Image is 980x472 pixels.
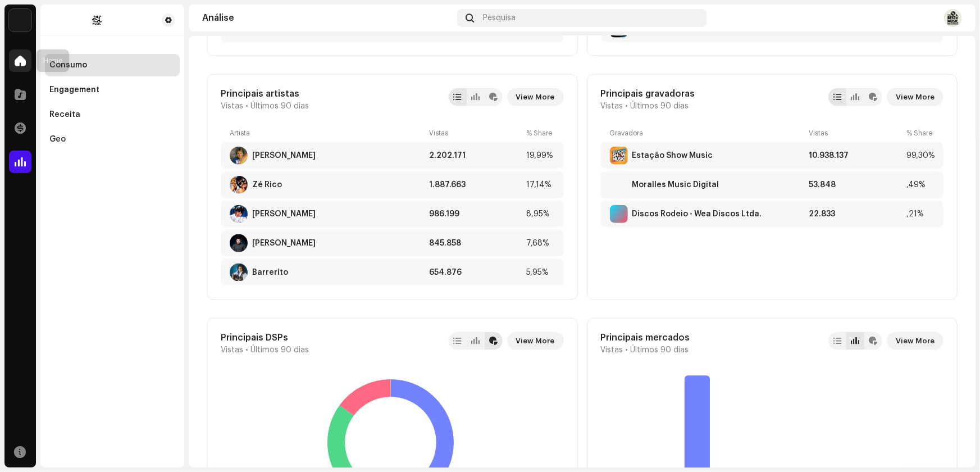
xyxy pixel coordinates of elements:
div: 99,30% [906,151,935,160]
div: 53.848 [809,180,902,189]
img: e57eb16c-630c-45a0-b173-efee7d63fb15 [944,9,962,27]
div: % Share [527,129,555,138]
div: Artista [230,129,425,138]
span: Últimos 90 dias [631,102,689,111]
div: 5,95% [527,268,555,277]
img: c86870aa-2232-4ba3-9b41-08f587110171 [9,9,31,31]
re-m-nav-item: Geo [45,128,180,151]
span: Últimos 90 dias [631,346,689,355]
img: D1DBC1DE-5884-4147-8E73-D75C05178C95 [230,205,248,223]
span: Últimos 90 dias [250,102,309,111]
img: 753A825B-6AB4-4C5C-B87C-FAC12AFAFDDB [230,147,248,165]
span: Vistas [221,102,243,111]
button: View More [507,88,564,106]
span: Vistas [601,346,623,355]
div: Cristiano Araújo [252,239,316,248]
div: 17,14% [527,180,555,189]
img: F546372D-A308-41C8-B012-AA664479DA53 [610,176,628,194]
div: 10.938.137 [809,151,902,160]
button: View More [887,332,943,350]
span: • [626,102,628,111]
span: • [626,346,628,355]
div: Estação Show Music [632,151,713,160]
span: Vistas [221,346,243,355]
div: Principais mercados [601,332,690,343]
div: Principais artistas [221,88,309,99]
span: • [245,346,248,355]
div: 1.887.663 [429,180,522,189]
img: 9840086C-057D-4E6F-8E55-C9B7329D9E55 [610,147,628,165]
div: Zé Rico [252,180,282,189]
re-m-nav-item: Receita [45,103,180,126]
div: Juanita [252,151,316,160]
span: View More [516,86,555,108]
img: 92761766-2FB5-4D36-BA2F-55AFF8AFD873 [230,176,248,194]
div: Principais DSPs [221,332,309,343]
div: 654.876 [429,268,522,277]
div: Receita [49,110,80,119]
div: 7,68% [527,239,555,248]
span: View More [516,330,555,352]
div: Moralles Music Digital [632,180,719,189]
div: Gravadora [610,129,805,138]
div: Engagement [49,85,99,94]
div: Principais gravadoras [601,88,695,99]
img: f599b786-36f7-43ff-9e93-dc84791a6e00 [49,13,144,27]
span: Vistas [601,102,623,111]
div: Geo [49,135,66,144]
span: Últimos 90 dias [250,346,309,355]
div: Zezé Di Camargo [252,210,316,219]
re-m-nav-item: Engagement [45,79,180,101]
div: 8,95% [527,210,555,219]
button: View More [507,332,564,350]
div: 845.858 [429,239,522,248]
span: View More [896,330,935,352]
div: Consumo [49,61,87,70]
img: 93239182-E360-4EE6-ABF3-2EE260C3D3A2 [230,234,248,252]
div: 986.199 [429,210,522,219]
div: 19,99% [527,151,555,160]
div: Vistas [429,129,522,138]
div: ,21% [906,210,935,219]
div: % Share [906,129,935,138]
span: • [245,102,248,111]
button: View More [887,88,943,106]
div: 22.833 [809,210,902,219]
re-m-nav-item: Consumo [45,54,180,76]
div: 2.202.171 [429,151,522,160]
div: Barrerito [252,268,288,277]
div: Análise [202,13,453,22]
div: Vistas [809,129,902,138]
span: Pesquisa [484,13,516,22]
span: View More [896,86,935,108]
img: 41572741-A6A7-4734-81BF-3813C6B6278E [230,264,248,282]
div: ,49% [906,180,935,189]
div: Discos Rodeio - Wea Discos Ltda. [632,210,762,219]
